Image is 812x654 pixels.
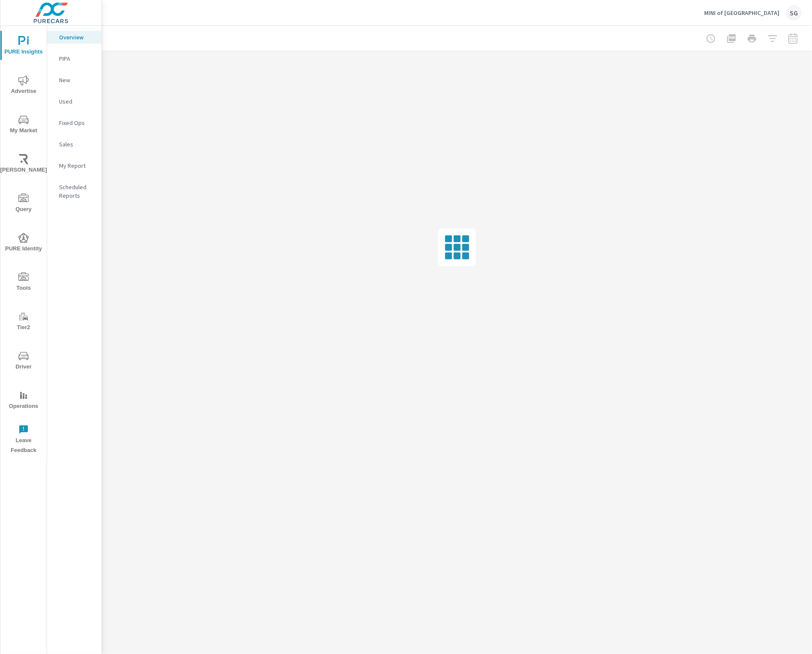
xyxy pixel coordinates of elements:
p: MINI of [GEOGRAPHIC_DATA] [704,9,779,17]
span: PURE Identity [3,233,44,254]
div: SG [786,5,802,21]
div: PIPA [47,52,101,65]
p: Overview [59,33,95,42]
div: New [47,74,101,86]
div: Sales [47,138,101,151]
p: Scheduled Reports [59,183,95,200]
span: Driver [3,351,44,372]
span: Tier2 [3,312,44,333]
span: [PERSON_NAME] [3,154,44,175]
span: Query [3,193,44,214]
div: Fixed Ops [47,116,101,129]
p: PIPA [59,54,95,63]
span: PURE Insights [3,36,44,57]
div: Used [47,95,101,108]
p: Used [59,97,95,106]
span: Operations [3,390,44,411]
span: Advertise [3,75,44,96]
span: Tools [3,272,44,293]
span: My Market [3,115,44,136]
p: My Report [59,161,95,170]
p: New [59,76,95,84]
span: Leave Feedback [3,425,44,455]
div: Scheduled Reports [47,181,101,202]
div: nav menu [0,26,47,459]
div: My Report [47,159,101,172]
div: Overview [47,31,101,44]
p: Sales [59,140,95,149]
p: Fixed Ops [59,119,95,127]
